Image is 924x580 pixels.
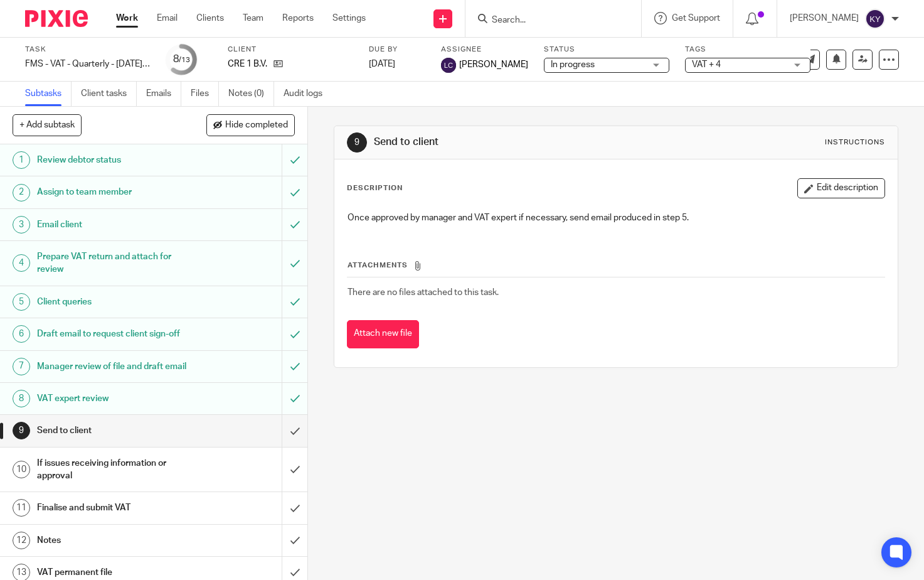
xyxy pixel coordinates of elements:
[685,45,810,55] label: Tags
[672,14,720,23] span: Get Support
[459,58,528,71] span: [PERSON_NAME]
[790,12,859,24] p: [PERSON_NAME]
[825,137,885,148] div: Instructions
[347,183,403,193] p: Description
[37,151,192,169] h1: Review debtor status
[13,358,30,375] div: 7
[13,422,30,439] div: 9
[37,454,192,486] h1: If issues receiving information or approval
[228,58,267,70] p: CRE 1 B.V.
[146,82,181,106] a: Emails
[116,12,138,24] a: Work
[81,82,137,106] a: Client tasks
[25,58,151,70] div: FMS - VAT - Quarterly - [DATE] - [DATE]
[37,293,192,311] h1: Client queries
[551,60,595,69] span: In progress
[191,82,219,106] a: Files
[37,215,192,234] h1: Email client
[228,82,274,106] a: Notes (0)
[25,58,151,70] div: FMS - VAT - Quarterly - June - August, 2025
[284,82,332,106] a: Audit logs
[25,82,72,106] a: Subtasks
[228,45,353,55] label: Client
[37,247,192,279] h1: Prepare VAT return and attach for review
[544,45,669,55] label: Status
[13,184,30,201] div: 2
[441,45,528,55] label: Assignee
[13,390,30,407] div: 8
[13,325,30,343] div: 6
[37,357,192,376] h1: Manager review of file and draft email
[692,60,721,69] span: VAT + 4
[865,9,885,29] img: svg%3E
[37,421,192,440] h1: Send to client
[348,288,499,297] span: There are no files attached to this task.
[13,532,30,549] div: 12
[206,114,295,136] button: Hide completed
[797,178,885,198] button: Edit description
[173,52,190,67] div: 8
[369,45,425,55] label: Due by
[491,15,603,26] input: Search
[374,136,643,149] h1: Send to client
[157,12,178,24] a: Email
[13,216,30,234] div: 3
[332,12,366,24] a: Settings
[348,262,408,269] span: Attachments
[13,293,30,311] div: 5
[348,212,884,224] p: Once approved by manager and VAT expert if necessary, send email produced in step 5.
[441,58,456,73] img: svg%3E
[243,12,263,24] a: Team
[196,12,224,24] a: Clients
[13,114,82,136] button: + Add subtask
[282,12,314,24] a: Reports
[37,183,192,201] h1: Assign to team member
[347,320,419,348] button: Attach new file
[369,60,395,68] span: [DATE]
[13,254,30,272] div: 4
[37,498,192,517] h1: Finalise and submit VAT
[13,499,30,517] div: 11
[37,531,192,550] h1: Notes
[13,461,30,478] div: 10
[347,132,367,153] div: 9
[25,45,151,55] label: Task
[37,325,192,343] h1: Draft email to request client sign-off
[225,121,288,131] span: Hide completed
[13,151,30,169] div: 1
[25,10,88,27] img: Pixie
[179,56,190,63] small: /13
[37,389,192,408] h1: VAT expert review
